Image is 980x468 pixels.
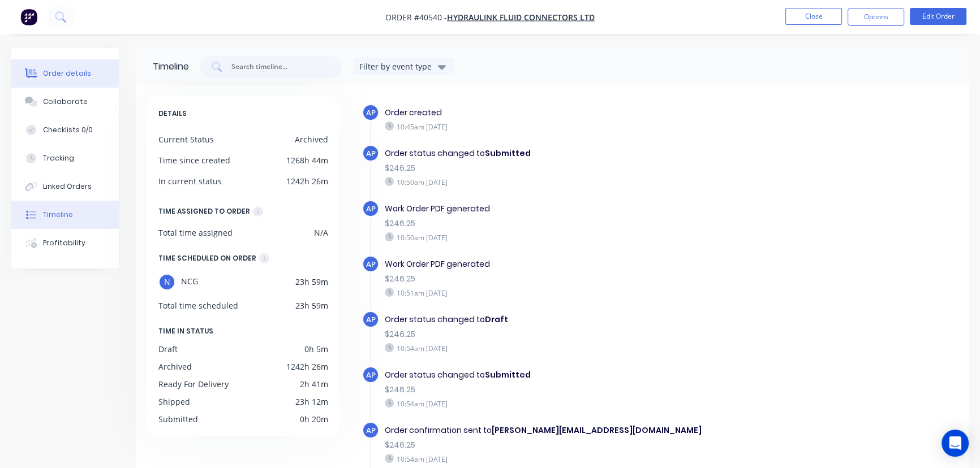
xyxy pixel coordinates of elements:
[385,148,753,159] div: Order status changed to
[848,8,904,26] button: Options
[295,396,328,408] div: 23h 12m
[20,8,37,25] img: Factory
[485,369,531,380] b: Submitted
[385,314,753,326] div: Order status changed to
[366,370,376,380] span: AP
[286,154,328,166] div: 1268h 44m
[43,153,74,163] div: Tracking
[11,59,119,88] button: Order details
[385,177,753,187] div: 10:50am [DATE]
[304,343,328,355] div: 0h 5m
[366,203,376,214] span: AP
[11,116,119,144] button: Checklists 0/0
[158,343,178,355] div: Draft
[353,58,455,75] button: Filter by event type
[11,88,119,116] button: Collaborate
[385,107,753,119] div: Order created
[11,229,119,257] button: Profitability
[230,61,324,72] input: Search timeline...
[158,274,175,291] div: N
[43,181,92,192] div: Linked Orders
[385,454,753,464] div: 10:54am [DATE]
[43,68,91,79] div: Order details
[385,122,753,132] div: 10:45am [DATE]
[385,12,447,23] span: Order #40540 -
[158,396,190,408] div: Shipped
[314,227,328,239] div: N/A
[485,148,531,159] b: Submitted
[11,172,119,201] button: Linked Orders
[385,398,753,409] div: 10:54am [DATE]
[366,259,376,270] span: AP
[158,361,192,372] div: Archived
[295,133,328,145] div: Archived
[43,125,93,135] div: Checklists 0/0
[295,274,328,291] div: 23h 59m
[43,97,88,107] div: Collaborate
[942,430,969,457] div: Open Intercom Messenger
[158,413,198,425] div: Submitted
[366,425,376,436] span: AP
[385,384,753,396] div: $246.25
[385,369,753,381] div: Order status changed to
[385,232,753,242] div: 10:50am [DATE]
[11,144,119,172] button: Tracking
[385,162,753,174] div: $246.25
[366,148,376,159] span: AP
[158,378,229,390] div: Ready For Delivery
[158,175,222,187] div: In current status
[447,12,595,23] a: Hydraulink Fluid Connectors Ltd
[366,314,376,325] span: AP
[385,439,753,451] div: $246.25
[43,210,73,220] div: Timeline
[485,314,508,325] b: Draft
[158,133,214,145] div: Current Status
[181,274,198,291] span: NCG
[158,252,256,265] div: TIME SCHEDULED ON ORDER
[158,154,230,166] div: Time since created
[385,258,753,270] div: Work Order PDF generated
[385,218,753,229] div: $246.25
[286,361,328,372] div: 1242h 26m
[385,288,753,298] div: 10:51am [DATE]
[385,273,753,285] div: $246.25
[158,227,233,239] div: Total time assigned
[366,107,376,118] span: AP
[158,107,187,120] span: DETAILS
[295,300,328,311] div: 23h 59m
[359,60,435,72] div: Filter by event type
[158,205,250,218] div: TIME ASSIGNED TO ORDER
[492,424,702,436] b: [PERSON_NAME][EMAIL_ADDRESS][DOMAIN_NAME]
[385,343,753,353] div: 10:54am [DATE]
[158,325,213,337] span: TIME IN STATUS
[286,175,328,187] div: 1242h 26m
[385,328,753,340] div: $246.25
[158,300,238,311] div: Total time scheduled
[153,60,189,73] div: Timeline
[910,8,966,25] button: Edit Order
[385,203,753,215] div: Work Order PDF generated
[785,8,842,25] button: Close
[300,378,328,390] div: 2h 41m
[385,424,753,436] div: Order confirmation sent to
[11,201,119,229] button: Timeline
[300,413,328,425] div: 0h 20m
[43,238,85,248] div: Profitability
